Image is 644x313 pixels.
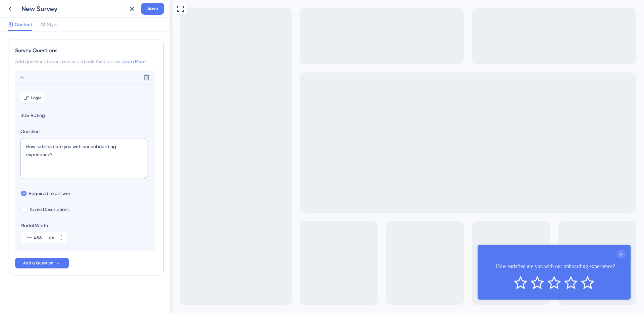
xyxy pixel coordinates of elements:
[20,111,149,119] span: Star Rating
[47,20,57,28] span: Style
[21,4,123,13] div: New Survey
[141,3,164,15] button: Save
[15,20,32,28] span: Content
[20,92,45,103] button: Logic
[55,238,67,243] button: px
[121,59,146,64] a: Learn More
[15,57,157,65] div: Add questions to your survey and edit them below.
[147,5,158,13] span: Save
[30,205,69,213] span: Scale Descriptions
[20,138,148,179] textarea: How satisfied are you with our onboarding experience?
[20,127,149,135] label: Question
[55,232,67,238] button: px
[23,260,53,266] span: Add a Question
[49,234,54,242] div: px
[20,222,67,230] div: Modal Width
[29,189,70,197] span: Required to answer
[31,95,42,101] span: Logic
[15,47,157,55] div: Survey Questions
[306,245,459,300] iframe: UserGuiding Survey
[34,234,47,242] input: px
[15,258,69,268] button: Add a Question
